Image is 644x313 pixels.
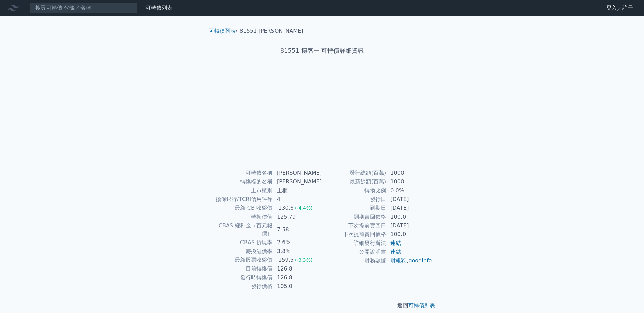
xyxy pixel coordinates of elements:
td: 發行價格 [212,282,273,291]
td: 上市櫃別 [212,186,273,195]
td: [DATE] [386,195,432,204]
td: 目前轉換價 [212,264,273,273]
a: 可轉債列表 [209,28,236,34]
td: 轉換標的名稱 [212,177,273,186]
td: 最新股票收盤價 [212,256,273,264]
td: 7.58 [273,221,322,238]
span: (-4.4%) [295,205,313,211]
a: 連結 [390,240,401,246]
td: 到期賣回價格 [322,212,386,221]
td: 轉換溢價率 [212,247,273,256]
a: 登入／註冊 [601,3,639,13]
td: 公開說明書 [322,248,386,256]
input: 搜尋可轉債 代號／名稱 [30,2,137,14]
td: 1000 [386,169,432,177]
td: 100.0 [386,212,432,221]
td: 最新餘額(百萬) [322,177,386,186]
td: 財務數據 [322,256,386,265]
td: 擔保銀行/TCRI信用評等 [212,195,273,204]
td: 126.8 [273,273,322,282]
td: [PERSON_NAME] [273,169,322,177]
td: 3.8% [273,247,322,256]
h1: 81551 博智一 可轉債詳細資訊 [203,46,441,55]
td: 下次提前賣回日 [322,221,386,230]
td: 1000 [386,177,432,186]
td: 上櫃 [273,186,322,195]
td: 轉換價值 [212,212,273,221]
td: 125.79 [273,212,322,221]
td: [PERSON_NAME] [273,177,322,186]
td: 發行日 [322,195,386,204]
td: CBAS 折現率 [212,238,273,247]
div: 130.6 [277,204,295,212]
td: 詳細發行辦法 [322,239,386,248]
span: (-3.3%) [295,257,313,263]
td: CBAS 權利金（百元報價） [212,221,273,238]
a: 連結 [390,249,401,255]
td: 發行時轉換價 [212,273,273,282]
div: 159.5 [277,256,295,264]
td: 下次提前賣回價格 [322,230,386,239]
td: 4 [273,195,322,204]
td: 105.0 [273,282,322,291]
a: 可轉債列表 [146,5,172,11]
p: 返回 [203,302,441,310]
li: › [209,27,238,35]
td: 2.6% [273,238,322,247]
td: 轉換比例 [322,186,386,195]
li: 81551 [PERSON_NAME] [240,27,303,35]
a: 可轉債列表 [408,302,435,309]
td: 0.0% [386,186,432,195]
td: [DATE] [386,204,432,212]
td: 最新 CB 收盤價 [212,204,273,212]
td: 發行總額(百萬) [322,169,386,177]
a: goodinfo [408,257,432,264]
td: , [386,256,432,265]
td: [DATE] [386,221,432,230]
td: 可轉債名稱 [212,169,273,177]
td: 100.0 [386,230,432,239]
td: 126.8 [273,264,322,273]
td: 到期日 [322,204,386,212]
a: 財報狗 [390,257,407,264]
